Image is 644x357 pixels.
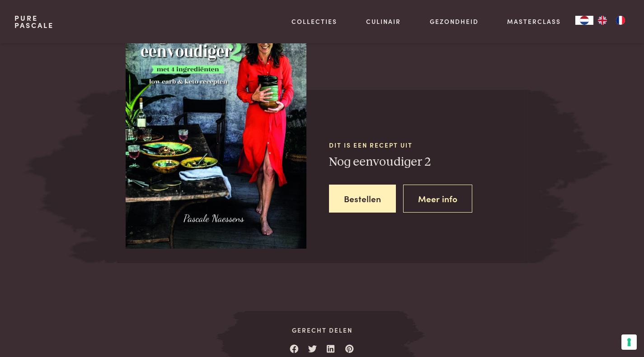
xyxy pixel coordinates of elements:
span: Dit is een recept uit [329,140,527,150]
div: Language [575,16,593,25]
a: NL [575,16,593,25]
a: FR [611,16,630,25]
a: Collecties [291,17,337,26]
a: Bestellen [329,185,396,213]
a: PurePascale [14,14,54,29]
a: Meer info [403,185,472,213]
a: Masterclass [507,17,561,26]
a: EN [593,16,611,25]
span: Gerecht delen [245,325,399,335]
ul: Language list [593,16,630,25]
a: Gezondheid [430,17,479,26]
aside: Language selected: Nederlands [575,16,630,25]
button: Uw voorkeuren voor toestemming voor trackingtechnologieën [621,334,637,350]
a: Culinair [366,17,401,26]
h3: Nog eenvoudiger 2 [329,154,527,170]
